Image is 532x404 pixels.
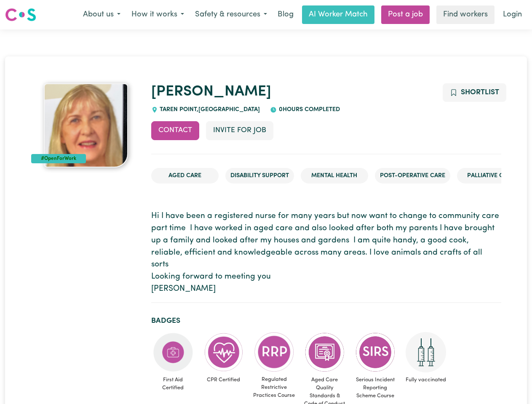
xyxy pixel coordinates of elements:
[153,332,193,372] img: Care and support worker has completed First Aid Certification
[404,372,448,387] span: Fully vaccinated
[151,168,219,184] li: Aged Care
[302,5,374,24] a: AI Worker Match
[202,372,246,387] span: CPR Certified
[305,332,345,372] img: CS Academy: Aged Care Quality Standards & Code of Conduct course completed
[5,5,36,24] a: Careseekers logo
[461,89,499,96] span: Shortlist
[277,106,340,113] span: 0 hours completed
[355,332,396,372] img: CS Academy: Serious Incident Reporting Scheme course completed
[126,6,190,24] button: How it works
[457,168,524,184] li: Palliative care
[158,106,260,113] span: TAREN POINT , [GEOGRAPHIC_DATA]
[151,210,501,295] p: Hi I have been a registered nurse for many years but now want to change to community care part ti...
[151,121,199,140] button: Contact
[151,85,271,99] a: [PERSON_NAME]
[225,168,294,184] li: Disability Support
[151,316,501,325] h2: Badges
[203,332,244,372] img: Care and support worker has completed CPR Certification
[273,5,299,24] a: Blog
[375,168,450,184] li: Post-operative care
[151,372,195,395] span: First Aid Certified
[31,154,86,163] div: #OpenForWork
[78,6,126,24] button: About us
[31,83,141,167] a: Frances's profile picture'#OpenForWork
[5,7,36,22] img: Careseekers logo
[252,372,296,403] span: Regulated Restrictive Practices Course
[254,332,294,372] img: CS Academy: Regulated Restrictive Practices course completed
[353,372,397,404] span: Serious Incident Reporting Scheme Course
[301,168,368,184] li: Mental Health
[381,5,430,24] a: Post a job
[436,5,495,24] a: Find workers
[443,83,506,102] button: Add to shortlist
[498,5,527,24] a: Login
[206,121,273,140] button: Invite for Job
[406,332,446,372] img: Care and support worker has received 2 doses of COVID-19 vaccine
[44,83,128,167] img: Frances
[190,6,273,24] button: Safety & resources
